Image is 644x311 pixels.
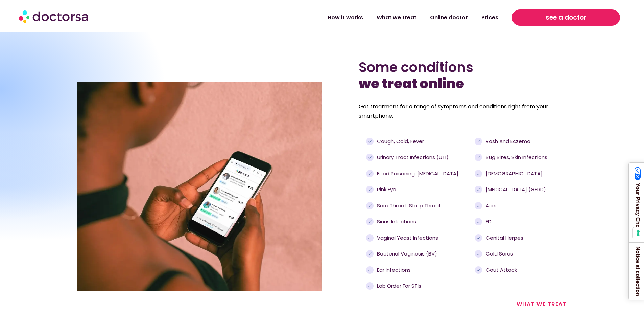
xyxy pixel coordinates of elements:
span: Bacterial Vaginosis (BV) [375,250,437,258]
a: What we treat [370,10,423,25]
h2: Some conditions [359,59,567,92]
span: Vaginal yeast infections [375,234,438,242]
span: Sore throat, strep throat [375,202,441,210]
a: Gout attack [475,266,560,274]
a: How it works [321,10,370,25]
a: what we treat [517,300,567,308]
p: Get treatment for a range of symptoms and conditions right from your smartphone. [359,102,567,121]
span: Rash and eczema [484,138,530,146]
span: ED [484,218,492,226]
span: Genital Herpes [484,234,523,242]
a: Bacterial Vaginosis (BV) [366,250,471,258]
span: Pink eye [375,186,396,194]
a: Food poisoning, [MEDICAL_DATA] [366,170,471,178]
span: Food poisoning, [MEDICAL_DATA] [375,170,458,178]
span: Cough, cold, fever [375,138,424,146]
span: [MEDICAL_DATA] (GERD) [484,186,546,194]
a: Prices [475,10,505,25]
span: Lab order for STIs [375,282,421,290]
a: Cold sores [475,250,560,258]
b: we treat online [359,74,464,93]
span: Gout attack [484,266,517,274]
span: Ear infections [375,266,411,274]
span: [DEMOGRAPHIC_DATA] [484,170,543,178]
a: Online doctor [423,10,475,25]
img: California Consumer Privacy Act (CCPA) Opt-Out Icon [635,167,641,180]
a: Vaginal yeast infections [366,234,471,242]
a: Urinary tract infections (UTI) [366,154,471,161]
span: Urinary tract infections (UTI) [375,154,449,161]
a: [DEMOGRAPHIC_DATA] [475,170,560,178]
span: Sinus infections [375,218,416,226]
a: Ear infections [366,266,471,274]
nav: Menu [166,10,505,25]
a: Rash and eczema [475,138,560,146]
span: Acne [484,202,499,210]
a: Sore throat, strep throat [366,202,471,210]
a: Cough, cold, fever [366,138,471,146]
a: Pink eye [366,186,471,194]
span: Bug bites, skin infections [484,154,547,161]
span: see a doctor [546,12,587,23]
a: Bug bites, skin infections [475,154,560,161]
a: Sinus infections [366,218,471,226]
a: see a doctor [512,9,620,26]
a: Acne [475,202,560,210]
span: Cold sores [484,250,513,258]
button: Your consent preferences for tracking technologies [633,227,644,239]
